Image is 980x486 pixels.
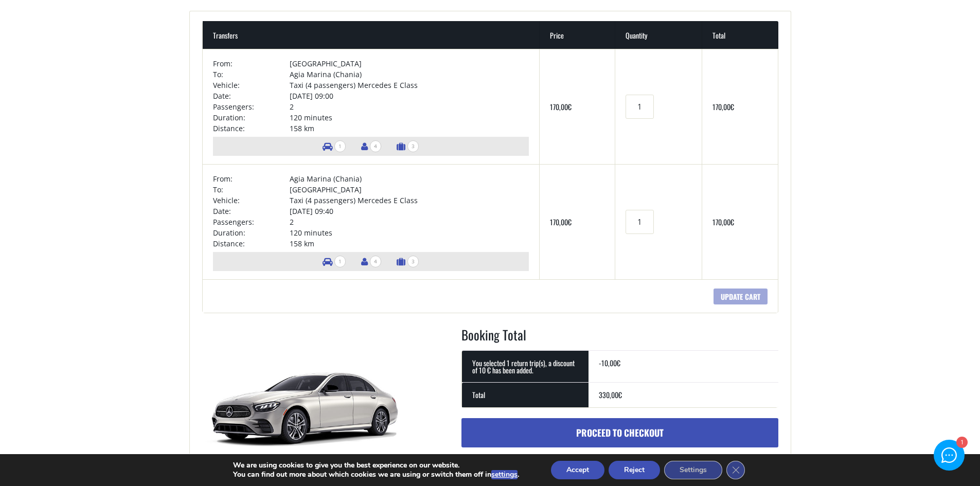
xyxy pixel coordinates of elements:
[203,21,540,49] th: Transfers
[356,137,386,156] li: Number of passengers
[551,461,604,479] button: Accept
[290,184,529,195] td: [GEOGRAPHIC_DATA]
[356,252,386,271] li: Number of passengers
[334,140,346,152] span: 1
[702,21,778,49] th: Total
[550,101,572,112] bdi: 170,00
[213,112,290,123] td: Duration:
[290,69,529,80] td: Agia Marina (Chania)
[290,112,529,123] td: 120 minutes
[609,461,660,479] button: Reject
[317,252,351,271] li: Number of vehicles
[540,21,615,49] th: Price
[620,453,780,481] iframe: Secure express checkout frame
[213,184,290,195] td: To:
[568,101,572,112] span: €
[213,91,290,101] td: Date:
[626,210,653,234] input: Transfers quantity
[462,382,589,407] th: Total
[290,123,529,134] td: 158 km
[213,173,290,184] td: From:
[730,101,734,112] span: €
[213,80,290,91] td: Vehicle:
[213,101,290,112] td: Passengers:
[213,58,290,69] td: From:
[213,238,290,249] td: Distance:
[290,227,529,238] td: 120 minutes
[233,461,519,470] p: We are using cookies to give you the best experience on our website.
[213,69,290,80] td: To:
[956,437,968,448] div: 1
[334,256,346,267] span: 1
[213,206,290,217] td: Date:
[317,137,351,156] li: Number of vehicles
[714,289,768,304] input: Update cart
[290,80,529,91] td: Taxi (4 passengers) Mercedes E Class
[550,217,572,227] bdi: 170,00
[626,95,653,119] input: Transfers quantity
[459,453,619,481] iframe: Secure express checkout frame
[290,101,529,112] td: 2
[290,238,529,249] td: 158 km
[491,470,518,479] button: settings
[730,217,734,227] span: €
[213,195,290,206] td: Vehicle:
[712,217,734,227] bdi: 170,00
[290,91,529,101] td: [DATE] 09:00
[213,123,290,134] td: Distance:
[712,101,734,112] bdi: 170,00
[290,173,529,184] td: Agia Marina (Chania)
[462,350,589,382] th: You selected 1 return trip(s), a discount of 10 € has been added.
[599,389,622,400] bdi: 330,00
[290,58,529,69] td: [GEOGRAPHIC_DATA]
[202,326,408,480] img: Taxi (4 passengers) Mercedes E Class
[618,389,622,400] span: €
[290,217,529,227] td: 2
[461,418,778,448] a: Proceed to checkout
[726,461,745,479] button: Close GDPR Cookie Banner
[391,137,424,156] li: Number of luggage items
[290,195,529,206] td: Taxi (4 passengers) Mercedes E Class
[599,357,620,368] bdi: -10,00
[391,252,424,271] li: Number of luggage items
[617,357,620,368] span: €
[370,256,381,267] span: 4
[615,21,702,49] th: Quantity
[213,227,290,238] td: Duration:
[233,470,519,479] p: You can find out more about which cookies we are using or switch them off in .
[664,461,722,479] button: Settings
[370,140,381,152] span: 4
[407,140,419,152] span: 3
[213,217,290,227] td: Passengers:
[407,256,419,267] span: 3
[290,206,529,217] td: [DATE] 09:40
[568,217,572,227] span: €
[461,326,778,350] h2: Booking Total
